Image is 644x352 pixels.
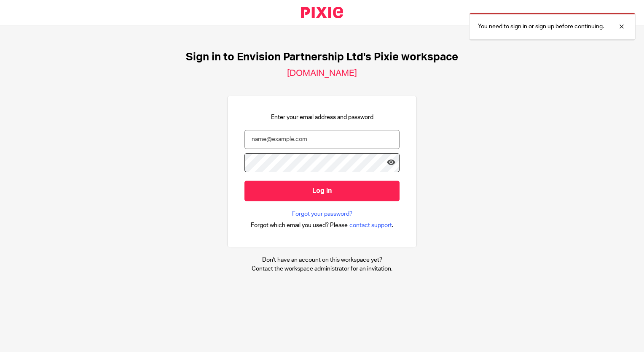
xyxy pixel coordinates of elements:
p: You need to sign in or sign up before continuing. [478,22,604,31]
p: Contact the workspace administrator for an invitation. [252,265,392,273]
p: Enter your email address and password [271,113,373,122]
input: Log in [244,181,400,201]
input: name@example.com [244,130,400,149]
div: . [251,220,394,230]
a: Forgot your password? [292,210,352,218]
span: contact support [349,221,392,230]
p: Don't have an account on this workspace yet? [252,256,392,264]
span: Forgot which email you used? Please [251,221,348,230]
h2: [DOMAIN_NAME] [287,68,357,79]
h1: Sign in to Envision Partnership Ltd's Pixie workspace [186,51,458,64]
